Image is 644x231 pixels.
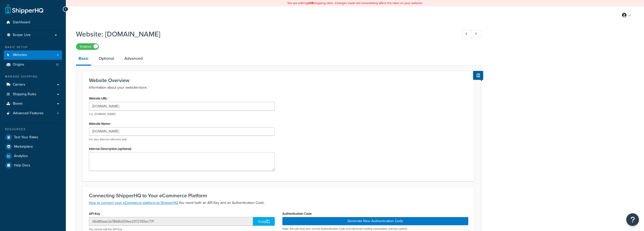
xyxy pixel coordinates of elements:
[14,163,30,168] span: Help Docs
[472,30,481,38] a: Next Record
[13,111,44,115] span: Advanced Features
[13,33,31,37] span: Scope: Live
[89,200,179,205] a: How to connect your eCommerce platform to ShipperHQ.
[4,151,62,161] a: Analytics
[13,102,23,106] span: Boxes
[4,80,62,89] a: Carriers
[76,29,453,39] h1: Website: [DOMAIN_NAME]
[4,109,62,118] a: Advanced Features4
[89,85,468,91] p: Information about your website/store.
[4,60,62,69] a: Origins12
[14,154,28,158] span: Analytics
[282,227,468,231] p: Note: this will reset your current Authentication Code and will break existing connections until ...
[4,90,62,99] a: Shipping Rules
[56,63,59,67] span: 12
[282,217,468,225] button: Generate New Authentication Code
[282,212,312,216] label: Authentication Code
[14,135,38,140] span: Test Your Rates
[4,50,62,60] li: Websites
[89,112,275,116] p: e.g. [DOMAIN_NAME]
[76,44,99,50] label: Enabled
[4,99,62,108] a: Boxes
[308,1,314,5] b: LIVE
[13,63,24,67] span: Origins
[89,212,100,216] label: API Key
[89,138,275,141] p: For your internal reference only
[13,20,30,25] span: Dashboard
[13,92,36,97] span: Shipping Rules
[4,127,62,131] div: Resources
[473,71,483,80] button: Show Help Docs
[76,52,91,66] a: Basic
[4,45,62,49] div: Basic Setup
[4,60,62,69] li: Origins
[89,193,468,198] h3: Connecting ShipperHQ to Your eCommerce Platform
[4,142,62,151] a: Marketplace
[13,83,25,87] span: Carriers
[89,97,109,101] label: Website URL
[96,52,117,65] a: Optional
[4,50,62,60] a: Websites4
[4,74,62,79] div: Manage Shipping
[462,30,472,38] a: Previous Record
[626,213,639,226] button: Open Resource Center
[253,217,275,226] div: Copy
[89,78,468,83] h3: Website Overview
[122,52,145,65] a: Advanced
[13,53,27,57] span: Websites
[89,200,468,206] p: You need both an API Key and an Authentication Code.
[89,147,131,151] label: Internal Description (optional)
[4,18,62,27] a: Dashboard
[57,111,59,115] span: 4
[57,53,59,57] span: 4
[4,109,62,118] li: Advanced Features
[89,122,111,126] label: Website Name
[4,133,62,142] a: Test Your Rates
[14,145,33,149] span: Marketplace
[4,161,62,170] a: Help Docs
